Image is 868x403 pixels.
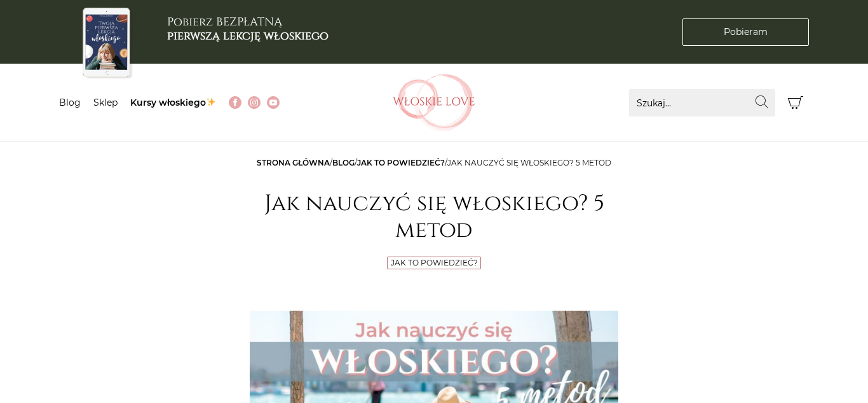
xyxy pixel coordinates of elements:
a: Jak to powiedzieć? [357,158,445,167]
a: Sklep [93,97,118,108]
b: pierwszą lekcję włoskiego [167,28,329,44]
input: Szukaj... [629,89,775,117]
span: Jak nauczyć się włoskiego? 5 metod [447,158,611,167]
a: Strona główna [257,158,330,167]
h1: Jak nauczyć się włoskiego? 5 metod [250,190,618,244]
a: Blog [332,158,355,167]
span: / / / [257,158,611,167]
a: Pobieram [682,18,809,46]
img: ✨ [207,97,215,106]
a: Blog [59,97,81,108]
a: Jak to powiedzieć? [391,258,478,267]
span: Pobieram [724,25,768,39]
a: Kursy włoskiego [130,97,216,108]
img: Włoskielove [393,74,475,131]
h3: Pobierz BEZPŁATNĄ [167,15,329,43]
button: Koszyk [782,89,809,117]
